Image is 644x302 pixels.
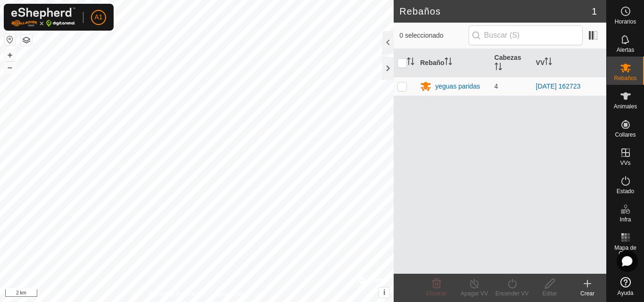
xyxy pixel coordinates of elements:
h2: Rebaños [399,6,592,17]
div: yeguas paridas [435,82,480,91]
div: Crear [569,289,606,298]
span: Collares [615,132,636,138]
p-sorticon: Activar para ordenar [445,59,452,66]
a: Ayuda [607,273,644,300]
span: Rebaños [614,75,636,81]
span: VVs [620,160,630,166]
button: Capas del Mapa [21,34,32,46]
button: + [4,49,16,61]
div: Apagar VV [455,289,493,298]
span: A1 [94,12,102,22]
span: 1 [592,4,597,18]
img: Logo Gallagher [11,8,75,27]
span: 0 seleccionado [399,31,468,41]
span: 4 [495,82,498,90]
span: Eliminar [426,290,446,297]
p-sorticon: Activar para ordenar [407,59,414,66]
span: Estado [617,188,634,194]
div: Editar [531,289,569,298]
span: i [383,288,385,296]
a: Política de Privacidad [148,290,202,298]
a: Contáctenos [214,290,246,298]
a: [DATE] 162723 [536,82,581,90]
button: Restablecer Mapa [4,34,16,45]
button: i [379,287,389,298]
span: Horarios [615,19,636,24]
div: Encender VV [493,289,531,298]
span: Infra [619,217,631,222]
input: Buscar (S) [469,25,583,45]
span: Ayuda [618,290,634,296]
span: Alertas [617,47,634,53]
p-sorticon: Activar para ordenar [545,59,552,66]
th: VV [532,49,606,77]
th: Rebaño [416,49,490,77]
th: Cabezas [491,49,532,77]
button: – [4,62,16,73]
span: Animales [614,104,637,109]
span: Mapa de Calor [609,245,642,256]
p-sorticon: Activar para ordenar [495,64,502,72]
